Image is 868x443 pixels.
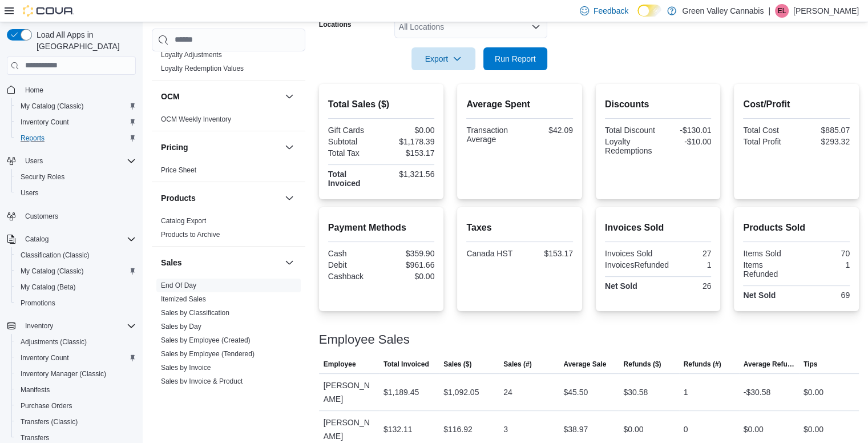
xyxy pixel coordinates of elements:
[16,296,60,310] a: Promotions
[605,98,712,111] h2: Discounts
[161,257,182,268] h3: Sales
[2,153,140,169] button: Users
[466,249,517,258] div: Canada HST
[383,148,434,158] div: $153.17
[684,422,688,436] div: 0
[161,230,220,239] span: Products to Archive
[16,351,136,365] span: Inventory Count
[21,83,48,97] a: Home
[383,137,434,146] div: $1,178.39
[25,235,49,244] span: Catalog
[594,5,628,17] span: Feedback
[328,98,435,111] h2: Total Sales ($)
[161,336,251,344] a: Sales by Employee (Created)
[743,126,794,135] div: Total Cost
[2,82,140,98] button: Home
[16,99,88,113] a: My Catalog (Classic)
[21,369,106,378] span: Inventory Manager (Classic)
[319,333,410,347] h3: Employee Sales
[11,263,140,279] button: My Catalog (Classic)
[383,272,434,281] div: $0.00
[161,50,222,59] span: Loyalty Adjustments
[443,360,471,369] span: Sales ($)
[152,163,305,182] div: Pricing
[282,256,296,269] button: Sales
[16,383,136,397] span: Manifests
[21,299,55,308] span: Promotions
[744,360,794,369] span: Average Refund
[466,126,517,144] div: Transaction Average
[11,98,140,114] button: My Catalog (Classic)
[623,385,648,399] div: $30.58
[161,350,255,358] a: Sales by Employee (Tendered)
[25,212,58,221] span: Customers
[799,249,850,258] div: 70
[16,296,136,310] span: Promotions
[25,321,53,331] span: Inventory
[161,166,196,174] a: Price Sheet
[16,131,136,145] span: Reports
[466,221,573,235] h2: Taxes
[563,360,606,369] span: Average Sale
[282,191,296,205] button: Products
[161,363,211,372] span: Sales by Invoice
[16,264,88,278] a: My Catalog (Classic)
[161,377,243,386] span: Sales by Invoice & Product
[21,118,69,127] span: Inventory Count
[744,385,770,399] div: -$30.58
[161,322,201,331] span: Sales by Day
[16,351,74,365] a: Inventory Count
[16,383,54,397] a: Manifests
[383,126,434,135] div: $0.00
[21,134,45,143] span: Reports
[605,281,637,291] strong: Net Sold
[743,260,794,279] div: Items Refunded
[11,185,140,201] button: Users
[161,91,280,102] button: OCM
[328,137,379,146] div: Subtotal
[11,114,140,130] button: Inventory Count
[605,221,712,235] h2: Invoices Sold
[660,249,711,258] div: 27
[637,17,638,17] span: Dark Mode
[778,4,786,18] span: EL
[11,350,140,366] button: Inventory Count
[563,385,588,399] div: $45.50
[11,295,140,311] button: Promotions
[16,367,136,381] span: Inventory Manager (Classic)
[383,385,419,399] div: $1,189.45
[161,142,188,153] h3: Pricing
[11,334,140,350] button: Adjustments (Classic)
[161,377,243,385] a: Sales by Invoice & Product
[11,382,140,398] button: Manifests
[161,115,231,123] a: OCM Weekly Inventory
[319,20,352,29] label: Locations
[16,115,74,129] a: Inventory Count
[443,385,479,399] div: $1,092.05
[152,112,305,131] div: OCM
[383,360,429,369] span: Total Invoiced
[799,260,850,269] div: 1
[161,64,244,73] span: Loyalty Redemption Values
[328,170,361,188] strong: Total Invoiced
[383,260,434,269] div: $961.66
[11,398,140,414] button: Purchase Orders
[743,221,850,235] h2: Products Sold
[383,249,434,258] div: $359.90
[16,115,136,129] span: Inventory Count
[637,5,661,17] input: Dark Mode
[161,336,251,345] span: Sales by Employee (Created)
[563,422,588,436] div: $38.97
[161,308,229,317] span: Sales by Classification
[503,360,531,369] span: Sales (#)
[161,142,280,153] button: Pricing
[32,29,136,52] span: Load All Apps in [GEOGRAPHIC_DATA]
[466,98,573,111] h2: Average Spent
[11,279,140,295] button: My Catalog (Beta)
[16,170,136,184] span: Security Roles
[161,216,206,225] span: Catalog Export
[743,291,776,300] strong: Net Sold
[21,283,76,292] span: My Catalog (Beta)
[21,319,136,333] span: Inventory
[605,249,656,258] div: Invoices Sold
